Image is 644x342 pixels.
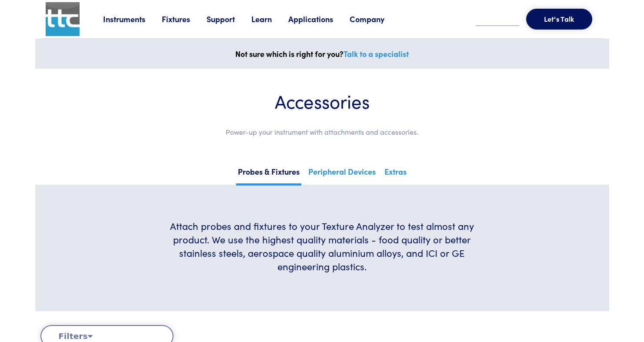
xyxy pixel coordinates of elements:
a: Company [350,13,401,24]
a: Learn [251,13,288,24]
a: Instruments [103,13,162,24]
img: ttc_logo_1x1_v1.0.png [46,2,80,36]
a: Probes & Fixtures [236,164,301,186]
a: Talk to a specialist [344,48,409,59]
h1: Accessories [61,90,583,113]
a: Applications [288,13,350,24]
a: Support [207,13,251,24]
a: Extras [383,164,408,183]
button: Let's Talk [526,9,592,30]
p: Not sure which is right for you? [40,47,604,60]
p: Power-up your instrument with attachments and accessories. [61,126,583,138]
a: Fixtures [162,13,207,24]
a: Peripheral Devices [307,164,377,183]
h6: Attach probes and fixtures to your Texture Analyzer to test almost any product. We use the highes... [159,219,485,273]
